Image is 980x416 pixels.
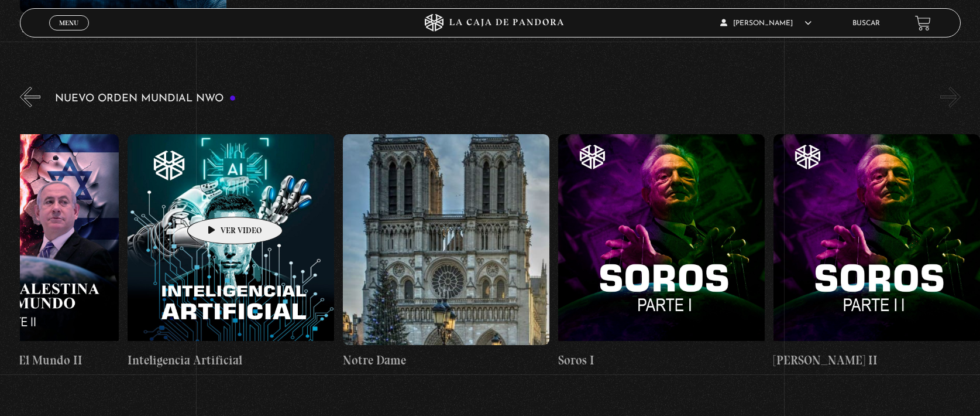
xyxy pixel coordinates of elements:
[940,87,961,107] button: Next
[20,87,40,107] button: Previous
[55,93,236,104] h3: Nuevo Orden Mundial NWO
[773,351,980,370] h4: [PERSON_NAME] II
[20,19,226,37] h4: Taller Ciberseguridad Nivel I
[915,15,931,31] a: View your shopping cart
[343,116,549,388] a: Notre Dame
[128,351,334,370] h4: Inteligencia Artificial
[128,116,334,388] a: Inteligencia Artificial
[343,351,549,370] h4: Notre Dame
[558,351,765,370] h4: Soros I
[852,20,880,27] a: Buscar
[55,29,82,37] span: Cerrar
[720,20,811,27] span: [PERSON_NAME]
[773,116,980,388] a: [PERSON_NAME] II
[59,19,78,26] span: Menu
[558,116,765,388] a: Soros I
